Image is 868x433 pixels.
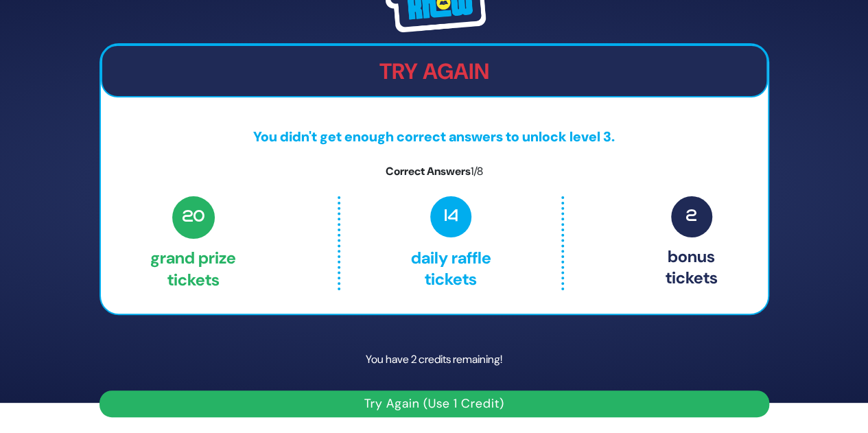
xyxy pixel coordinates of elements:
button: Try Again (Use 1 Credit) [99,390,769,417]
p: You have 2 credits remaining! [99,340,769,379]
p: Correct Answers [101,163,768,180]
p: Grand Prize tickets [150,196,236,290]
p: You didn't get enough correct answers to unlock level 3. [101,126,768,147]
span: 20 [172,196,215,239]
span: 1/8 [471,164,483,178]
h2: Try Again [102,58,766,84]
p: Bonus tickets [666,196,718,290]
p: Daily Raffle tickets [369,196,532,290]
span: 2 [671,196,712,237]
span: 14 [430,196,471,237]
